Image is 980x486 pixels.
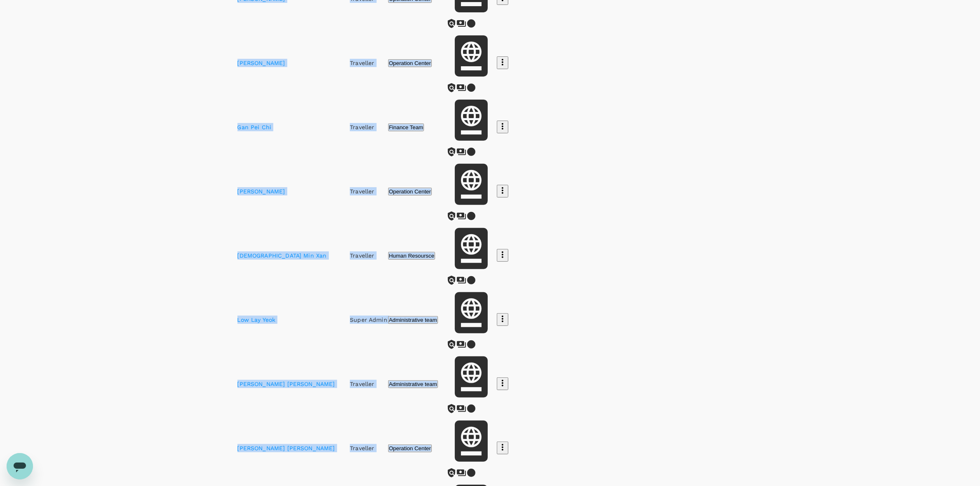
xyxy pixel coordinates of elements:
[388,380,438,388] button: Administrative team
[237,445,335,451] a: [PERSON_NAME] [PERSON_NAME]
[389,381,437,387] span: Administrative team
[237,252,327,259] a: [DEMOGRAPHIC_DATA] Min Xan
[388,252,435,260] button: Human Resoursce
[237,381,335,387] a: [PERSON_NAME] [PERSON_NAME]
[388,444,432,452] button: Operation Center
[389,253,434,259] span: Human Resoursce
[388,59,432,67] button: Operation Center
[388,123,424,131] button: Finance Team
[237,124,272,130] a: Gan Pei Chi
[389,124,423,130] span: Finance Team
[350,188,374,195] span: Traveller
[388,188,432,195] button: Operation Center
[389,317,437,323] span: Administrative team
[350,252,374,259] span: Traveller
[350,381,374,387] span: Traveller
[350,60,374,66] span: Traveller
[237,60,285,66] a: [PERSON_NAME]
[237,316,276,323] a: Low Lay Yeok
[350,124,374,130] span: Traveller
[389,60,431,66] span: Operation Center
[388,316,438,324] button: Administrative team
[389,188,431,195] span: Operation Center
[350,316,387,323] span: Super Admin
[350,445,374,451] span: Traveller
[7,453,33,479] iframe: Button to launch messaging window
[237,188,285,195] a: [PERSON_NAME]
[389,445,431,451] span: Operation Center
